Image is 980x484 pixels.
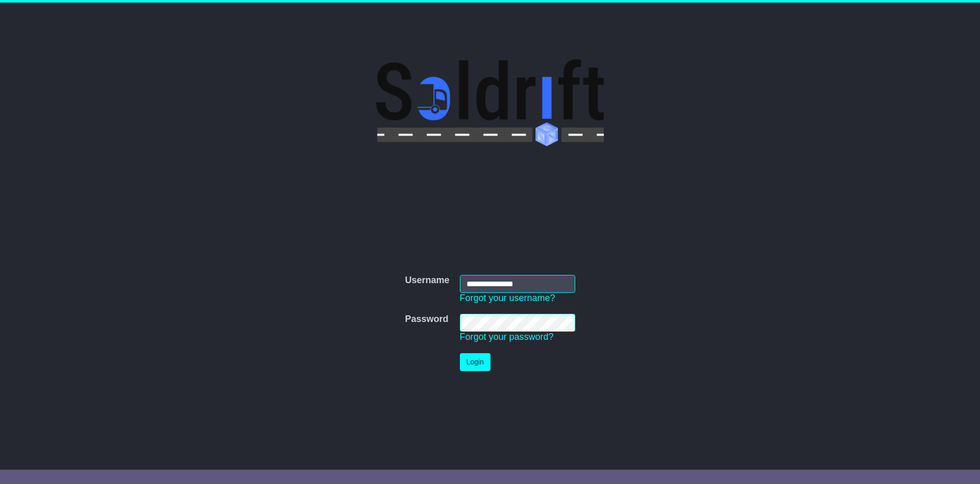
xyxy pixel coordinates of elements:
label: Password [405,314,448,325]
a: Forgot your password? [460,332,554,342]
button: Login [460,353,491,371]
a: Forgot your username? [460,293,555,303]
img: Soldrift Pty Ltd [376,59,603,146]
label: Username [405,275,449,286]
